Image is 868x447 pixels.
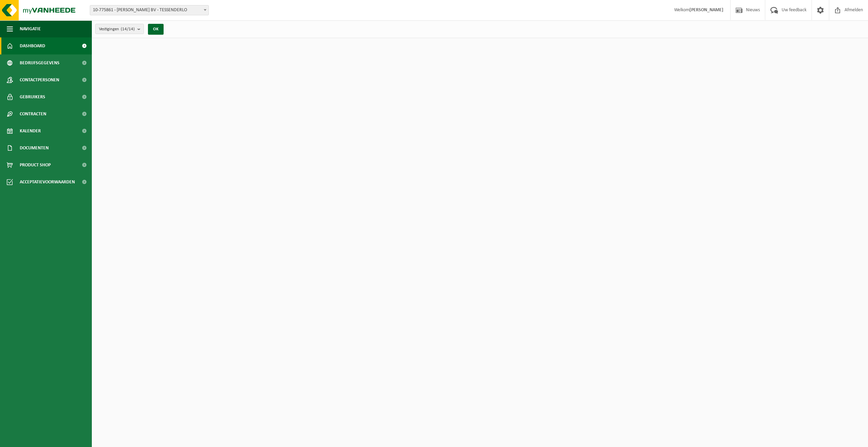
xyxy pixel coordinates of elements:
span: Dashboard [20,37,45,54]
span: Kalender [20,122,41,139]
count: (14/14) [121,27,135,31]
strong: [PERSON_NAME] [689,7,723,13]
span: Contactpersonen [20,71,59,88]
button: OK [148,24,164,35]
span: 10-775861 - YVES MAES BV - TESSENDERLO [90,5,208,15]
span: Gebruikers [20,88,45,105]
button: Vestigingen(14/14) [95,24,144,34]
span: Bedrijfsgegevens [20,54,60,71]
span: Documenten [20,139,49,156]
span: 10-775861 - YVES MAES BV - TESSENDERLO [90,5,209,15]
span: Navigatie [20,20,41,37]
span: Product Shop [20,156,51,173]
span: Contracten [20,105,46,122]
span: Acceptatievoorwaarden [20,173,75,191]
span: Vestigingen [99,24,135,34]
